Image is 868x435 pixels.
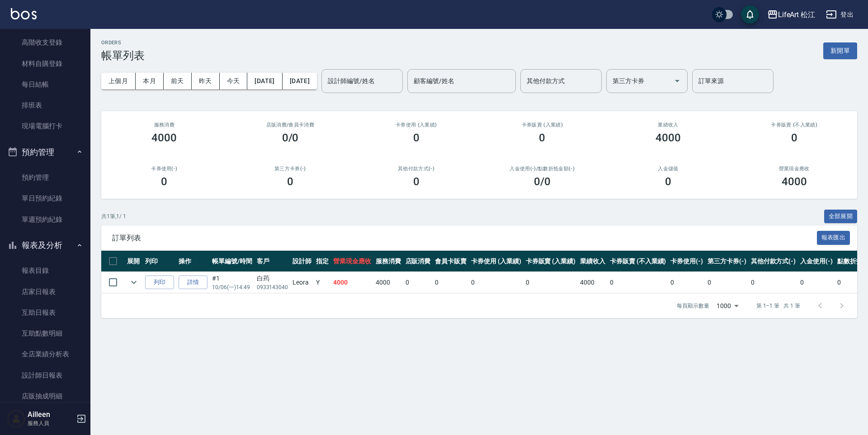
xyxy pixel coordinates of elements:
[534,175,551,188] h3: 0 /0
[749,251,798,272] th: 其他付款方式(-)
[101,212,126,220] p: 共 1 筆, 1 / 1
[161,175,167,188] h3: 0
[331,272,373,293] td: 4000
[257,283,288,291] p: 0933143040
[524,272,578,293] td: 0
[824,210,858,224] button: 全部展開
[4,281,87,302] a: 店家日報表
[212,283,252,291] p: 10/06 (一) 14:49
[4,302,87,323] a: 互助日報表
[616,122,721,128] h2: 業績收入
[210,251,255,272] th: 帳單編號/時間
[677,302,709,310] p: 每頁顯示數量
[798,251,835,272] th: 入金使用(-)
[101,49,145,62] h3: 帳單列表
[403,272,433,293] td: 0
[578,251,608,272] th: 業績收入
[4,74,87,95] a: 每日結帳
[314,272,331,293] td: Y
[4,53,87,74] a: 材料自購登錄
[136,73,164,89] button: 本月
[7,410,25,428] img: Person
[742,122,846,128] h2: 卡券販賣 (不入業績)
[314,251,331,272] th: 指定
[490,166,594,172] h2: 入金使用(-) /點數折抵金額(-)
[413,131,420,144] h3: 0
[433,272,469,293] td: 0
[4,188,87,209] a: 單日預約紀錄
[4,32,87,53] a: 高階收支登錄
[741,5,759,23] button: save
[823,42,857,59] button: 新開單
[145,276,174,290] button: 列印
[4,95,87,116] a: 排班表
[823,46,857,55] a: 新開單
[433,251,469,272] th: 會員卡販賣
[608,272,668,293] td: 0
[179,276,208,290] a: 詳情
[101,73,136,89] button: 上個月
[817,233,850,242] a: 報表匯出
[112,234,817,243] span: 訂單列表
[782,175,807,188] h3: 4000
[4,140,87,164] button: 預約管理
[143,251,176,272] th: 列印
[756,302,800,310] p: 第 1–1 筆 共 1 筆
[524,251,578,272] th: 卡券販賣 (入業績)
[220,73,248,89] button: 今天
[705,272,749,293] td: 0
[539,131,545,144] h3: 0
[164,73,192,89] button: 前天
[578,272,608,293] td: 4000
[4,260,87,281] a: 報表目錄
[764,5,819,24] button: LifeArt 松江
[749,272,798,293] td: 0
[373,272,403,293] td: 4000
[413,175,420,188] h3: 0
[192,73,220,89] button: 昨天
[257,274,288,283] div: 白荺
[4,386,87,407] a: 店販抽成明細
[665,175,671,188] h3: 0
[238,122,343,128] h2: 店販消費 /會員卡消費
[4,344,87,365] a: 全店業績分析表
[125,251,143,272] th: 展開
[238,166,343,172] h2: 第三方卡券(-)
[4,365,87,386] a: 設計師日報表
[112,122,217,128] h3: 服務消費
[28,410,74,419] h5: Ailleen
[791,131,797,144] h3: 0
[4,234,87,257] button: 報表及分析
[713,294,742,318] div: 1000
[469,251,524,272] th: 卡券使用 (入業績)
[11,8,37,19] img: Logo
[798,272,835,293] td: 0
[282,131,299,144] h3: 0/0
[127,276,141,289] button: expand row
[101,40,145,46] h2: ORDERS
[290,251,314,272] th: 設計師
[283,73,317,89] button: [DATE]
[112,166,217,172] h2: 卡券使用(-)
[4,209,87,230] a: 單週預約紀錄
[4,116,87,136] a: 現場電腦打卡
[373,251,403,272] th: 服務消費
[287,175,293,188] h3: 0
[668,272,705,293] td: 0
[469,272,524,293] td: 0
[705,251,749,272] th: 第三方卡券(-)
[210,272,255,293] td: #1
[490,122,594,128] h2: 卡券販賣 (入業績)
[151,131,177,144] h3: 4000
[616,166,721,172] h2: 入金儲值
[364,122,468,128] h2: 卡券使用 (入業績)
[742,166,846,172] h2: 營業現金應收
[28,419,74,427] p: 服務人員
[290,272,314,293] td: Leora
[331,251,373,272] th: 營業現金應收
[656,131,681,144] h3: 4000
[608,251,668,272] th: 卡券販賣 (不入業績)
[778,9,816,20] div: LifeArt 松江
[670,74,684,88] button: Open
[403,251,433,272] th: 店販消費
